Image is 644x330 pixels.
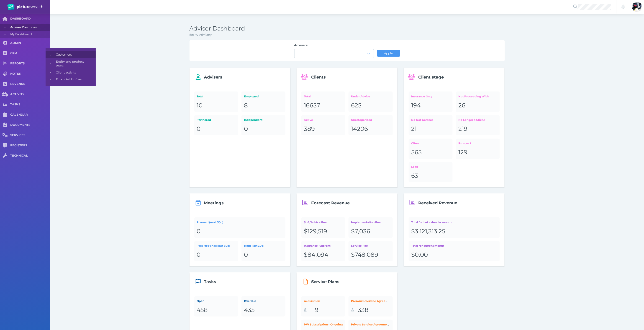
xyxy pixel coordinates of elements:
[304,244,331,247] span: Insurance (upfront)
[197,306,236,314] div: 458
[197,228,283,235] div: 0
[197,118,211,122] span: Partnered
[349,296,393,317] a: Premium Service Agreement - Ongoing338
[304,102,343,109] div: 16657
[10,62,50,66] span: REPORTS
[304,323,343,326] span: PW Subscription - Ongoing
[194,241,238,261] a: Past Meetings (last 30d)0
[244,251,283,259] div: 0
[351,102,390,109] div: 625
[46,61,56,66] span: •
[351,251,390,259] div: $748,089
[304,125,343,133] div: 389
[458,118,485,122] span: No Longer a Client
[301,217,345,238] a: SoA/Advice Fee$129,519
[46,52,56,58] span: •
[244,125,283,133] div: 0
[46,51,96,58] a: •Customers
[244,244,264,247] span: Held (last 30d)
[301,296,345,317] a: Acquisition119
[349,217,393,238] a: Implementation Fee$7,036
[197,251,236,259] div: 0
[46,77,56,82] span: •
[458,149,497,156] div: 129
[10,24,49,31] span: Adviser Dashboard
[241,241,285,261] a: Held (last 30d)0
[46,69,96,76] a: •Client activity
[351,125,390,133] div: 14206
[304,221,327,224] span: SoA/Advice Fee
[458,125,497,133] div: 219
[204,75,223,80] span: Advisers
[411,125,450,133] div: 21
[10,154,50,158] span: TECHNICAL
[301,115,345,135] a: Active389
[411,244,444,247] span: Total for current month
[10,133,50,137] span: SERVICES
[377,50,400,57] button: Apply
[244,102,283,109] div: 8
[204,201,224,206] span: Meetings
[10,31,49,38] span: My Dashboard
[10,103,50,107] span: TASKS
[411,251,497,259] div: $0.00
[194,217,286,238] a: Planned (next 30d)0
[241,91,285,112] a: Employed8
[458,95,489,98] span: Not Proceeding With
[197,95,204,98] span: Total
[411,172,450,180] div: 63
[301,91,345,112] a: Total16657
[311,279,339,284] span: Service Plans
[351,244,368,247] span: Service Fee
[382,51,395,55] span: Apply
[10,92,50,96] span: ACTIVITY
[10,17,50,21] span: DASHBOARD
[194,91,238,112] a: Total10
[7,4,43,10] img: PW
[197,221,223,224] span: Planned (next 30d)
[418,201,457,206] span: Received Revenue
[244,118,262,122] span: Independent
[244,306,283,314] div: 435
[351,228,390,235] div: $7,036
[304,299,320,303] span: Acquisition
[10,41,50,45] span: ADMIN
[10,113,50,117] span: CALENDAR
[190,33,505,37] p: for PW Advisory
[56,76,94,83] span: Financial Profiles
[311,201,350,206] span: Forecast Revenue
[10,72,50,76] span: NOTES
[411,149,450,156] div: 565
[294,43,374,49] label: Advisers
[244,299,256,303] span: Overdue
[411,95,432,98] span: Insurance Only
[197,102,236,109] div: 10
[10,82,50,86] span: REVENUE
[411,102,450,109] div: 194
[351,221,381,224] span: Implementation Fee
[56,51,94,58] span: Customers
[409,217,500,238] a: Total for last calendar month$3,121,313.25
[46,58,96,69] a: •Entity and product search
[411,228,497,235] div: $3,121,313.25
[56,58,94,69] span: Entity and product search
[409,241,500,261] a: Total for current month$0.00
[241,115,285,135] a: Independent0
[194,115,238,135] a: Partnered0
[351,95,370,98] span: Under Advice
[301,241,345,261] a: Insurance (upfront)$84,094
[358,306,390,314] div: 338
[46,70,56,75] span: •
[304,228,343,235] div: $129,519
[244,95,259,98] span: Employed
[351,322,405,326] span: Private Service Agreement - Ongoing
[56,69,94,76] span: Client activity
[204,279,216,284] span: Tasks
[458,142,471,145] span: Prospect
[197,125,236,133] div: 0
[304,95,311,98] span: Total
[411,221,452,224] span: Total for last calendar month
[349,91,393,112] a: Under Advice625
[351,299,408,303] span: Premium Service Agreement - Ongoing
[197,299,205,303] span: Open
